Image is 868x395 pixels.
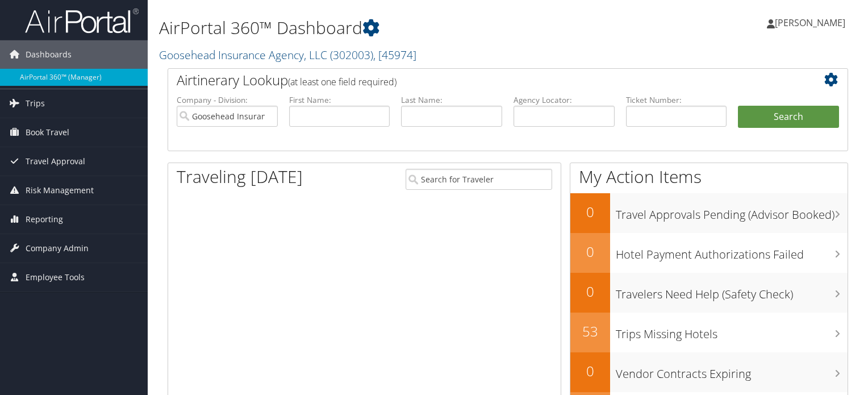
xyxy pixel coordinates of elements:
[159,47,416,63] a: Goosehead Insurance Agency, LLC
[616,201,848,223] h3: Travel Approvals Pending (Advisor Booked)
[26,234,89,263] span: Company Admin
[25,7,139,34] img: airportal-logo.png
[177,94,278,106] label: Company - Division:
[26,147,85,176] span: Travel Approval
[616,241,848,263] h3: Hotel Payment Authorizations Failed
[767,6,857,40] a: [PERSON_NAME]
[570,313,848,352] a: 53Trips Missing Hotels
[177,70,782,90] h2: Airtinerary Lookup
[616,321,848,342] h3: Trips Missing Hotels
[26,176,94,205] span: Risk Management
[159,16,624,40] h1: AirPortal 360™ Dashboard
[177,165,303,189] h1: Traveling [DATE]
[289,94,390,106] label: First Name:
[26,89,45,118] span: Trips
[570,361,610,381] h2: 0
[570,242,610,261] h2: 0
[26,118,69,147] span: Book Travel
[26,205,63,234] span: Reporting
[616,360,848,382] h3: Vendor Contracts Expiring
[570,273,848,313] a: 0Travelers Need Help (Safety Check)
[570,193,848,233] a: 0Travel Approvals Pending (Advisor Booked)
[570,202,610,222] h2: 0
[570,282,610,301] h2: 0
[514,94,615,106] label: Agency Locator:
[616,281,848,302] h3: Travelers Need Help (Safety Check)
[570,352,848,392] a: 0Vendor Contracts Expiring
[26,40,72,69] span: Dashboards
[738,106,839,128] button: Search
[570,322,610,341] h2: 53
[330,47,373,63] span: ( 302003 )
[288,76,397,88] span: (at least one field required)
[570,233,848,273] a: 0Hotel Payment Authorizations Failed
[401,94,502,106] label: Last Name:
[775,16,845,29] span: [PERSON_NAME]
[26,263,85,292] span: Employee Tools
[373,47,416,63] span: , [ 45974 ]
[626,94,727,106] label: Ticket Number:
[406,169,552,190] input: Search for Traveler
[570,165,848,189] h1: My Action Items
